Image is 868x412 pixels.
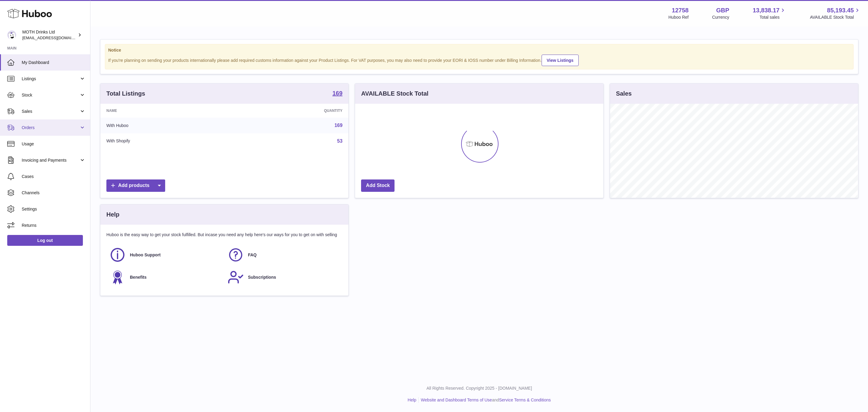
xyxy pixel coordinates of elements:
[332,90,342,96] strong: 169
[109,269,222,285] a: Benefits
[7,30,16,40] img: internalAdmin-12758@internal.huboo.com
[109,247,222,263] a: Huboo Support
[100,104,234,118] th: Name
[130,252,161,258] span: Huboo Support
[234,104,348,118] th: Quantity
[22,92,79,98] span: Stock
[22,125,79,131] span: Orders
[827,6,854,14] span: 85,193.45
[108,54,850,66] div: If you're planning on sending your products internationally please add required customs informati...
[248,274,276,280] span: Subscriptions
[95,385,863,391] p: All Rights Reserved. Copyright 2025 - [DOMAIN_NAME]
[332,90,342,97] a: 169
[759,14,786,20] span: Total sales
[419,397,551,403] li: and
[106,90,145,98] h3: Total Listings
[499,398,551,402] a: Service Terms & Conditions
[106,232,342,238] p: Huboo is the easy way to get your stock fulfilled. But incase you need any help here's our ways f...
[753,6,786,20] a: 13,838.17 Total sales
[335,123,343,128] a: 169
[22,109,79,114] span: Sales
[408,398,417,402] a: Help
[712,14,729,20] div: Currency
[668,14,689,20] div: Huboo Ref
[22,190,86,196] span: Channels
[106,179,165,192] a: Add products
[421,398,492,402] a: Website and Dashboard Terms of Use
[130,274,146,280] span: Benefits
[753,6,779,14] span: 13,838.17
[810,6,861,20] a: 85,193.45 AVAILABLE Stock Total
[22,60,86,65] span: My Dashboard
[22,174,86,179] span: Cases
[22,141,86,147] span: Usage
[100,133,234,149] td: With Shopify
[361,90,428,98] h3: AVAILABLE Stock Total
[810,14,861,20] span: AVAILABLE Stock Total
[542,55,579,66] a: View Listings
[106,211,119,219] h3: Help
[7,235,83,246] a: Log out
[22,157,79,163] span: Invoicing and Payments
[672,6,689,14] strong: 12758
[337,138,343,144] a: 53
[22,35,89,40] span: [EMAIL_ADDRESS][DOMAIN_NAME]
[616,90,632,98] h3: Sales
[716,6,729,14] strong: GBP
[22,76,79,82] span: Listings
[361,179,395,192] a: Add Stock
[22,223,86,228] span: Returns
[22,206,86,212] span: Settings
[228,247,340,263] a: FAQ
[100,118,234,133] td: With Huboo
[108,47,850,53] strong: Notice
[22,29,77,41] div: MOTH Drinks Ltd
[228,269,340,285] a: Subscriptions
[248,252,257,258] span: FAQ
